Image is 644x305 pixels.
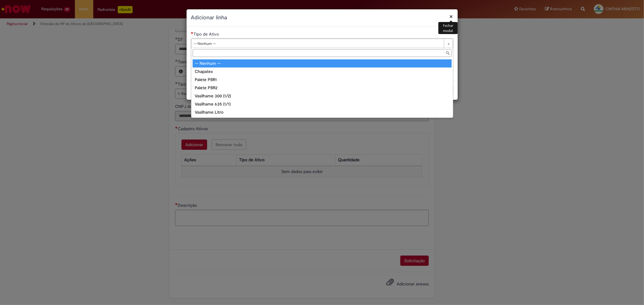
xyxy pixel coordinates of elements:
[193,76,452,84] div: Palete PBR1
[193,108,452,116] div: Vasilhame Litro
[193,59,452,68] div: -- Nenhum --
[193,100,452,108] div: Vasilhame 635 (1/1)
[193,84,452,92] div: Palete PBR2
[193,68,452,76] div: Chapatex
[191,58,453,118] ul: Tipo de Ativo
[193,92,452,100] div: Vasilhame 300 (1/2)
